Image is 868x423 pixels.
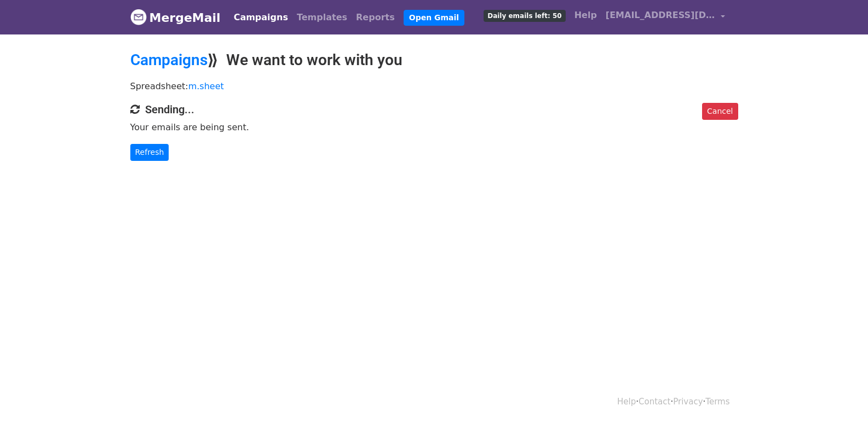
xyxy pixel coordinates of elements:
[292,7,352,28] a: Templates
[130,103,738,116] h4: Sending...
[484,10,565,22] span: Daily emails left: 50
[813,370,868,423] iframe: Chat Widget
[130,6,221,29] a: MergeMail
[617,397,636,407] a: Help
[639,397,670,407] a: Contact
[479,4,570,26] a: Daily emails left: 50
[404,10,464,26] a: Open Gmail
[130,121,738,133] p: Your emails are being sent.
[229,7,292,28] a: Campaigns
[130,9,147,25] img: MergeMail logo
[601,4,729,30] a: [EMAIL_ADDRESS][DOMAIN_NAME]
[705,397,729,407] a: Terms
[673,397,703,407] a: Privacy
[130,51,738,69] h2: ⟫ We want to work with you
[130,144,169,161] a: Refresh
[130,80,738,92] p: Spreadsheet:
[130,51,208,69] a: Campaigns
[702,103,738,120] a: Cancel
[570,4,601,26] a: Help
[352,7,399,28] a: Reports
[188,81,224,91] a: m.sheet
[606,9,715,22] span: [EMAIL_ADDRESS][DOMAIN_NAME]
